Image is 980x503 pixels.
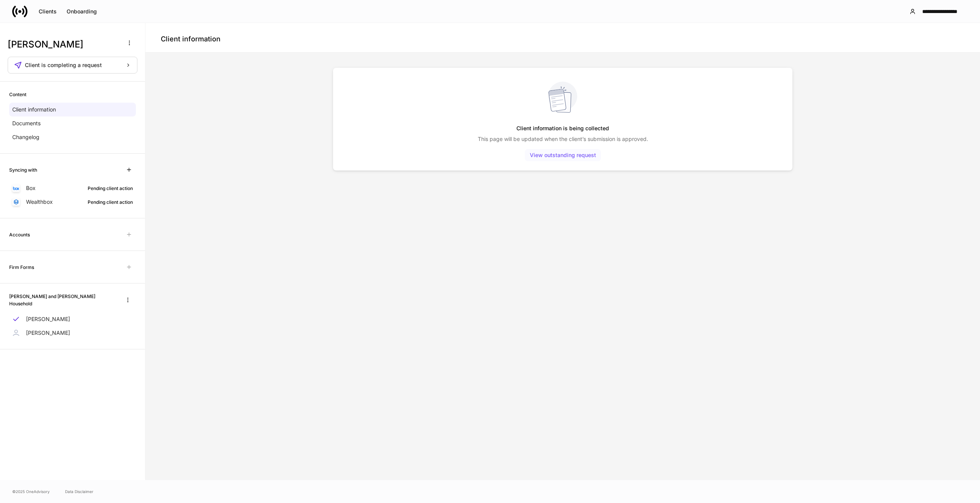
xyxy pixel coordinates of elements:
[516,121,609,135] h5: Client information is being collected
[25,62,102,68] span: Client is completing a request
[12,106,56,113] p: Client information
[88,185,133,192] div: Pending client action
[161,34,220,44] h4: Client information
[9,231,30,238] h6: Accounts
[9,326,136,340] a: [PERSON_NAME]
[26,198,53,206] p: Wealthbox
[34,5,62,18] button: Clients
[39,9,57,14] div: Clients
[67,9,97,14] div: Onboarding
[9,264,34,271] h6: Firm Forms
[9,195,136,209] a: WealthboxPending client action
[9,181,136,195] a: BoxPending client action
[9,103,136,116] a: Client information
[9,312,136,326] a: [PERSON_NAME]
[122,228,136,241] span: Unavailable with outstanding requests for information
[9,293,114,307] h6: [PERSON_NAME] and [PERSON_NAME] Household
[9,130,136,144] a: Changelog
[9,91,26,98] h6: Content
[8,57,137,74] button: Client is completing a request
[65,488,93,495] a: Data Disclaimer
[12,133,39,141] p: Changelog
[122,260,136,274] span: Unavailable with outstanding requests for information
[525,149,601,161] button: View outstanding request
[26,315,70,323] p: [PERSON_NAME]
[478,135,648,143] p: This page will be updated when the client’s submission is approved.
[8,38,118,51] h3: [PERSON_NAME]
[13,187,19,190] img: oYqM9ojoZLfzCHUefNbBcWHcyDPbQKagtYciMC8pFl3iZXy3dU33Uwy+706y+0q2uJ1ghNQf2OIHrSh50tUd9HaB5oMc62p0G...
[62,5,102,18] button: Onboarding
[26,329,70,337] p: [PERSON_NAME]
[12,120,41,127] p: Documents
[9,166,37,174] h6: Syncing with
[26,184,36,192] p: Box
[88,198,133,206] div: Pending client action
[12,488,50,495] span: © 2025 OneAdvisory
[9,116,136,130] a: Documents
[530,152,596,158] div: View outstanding request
